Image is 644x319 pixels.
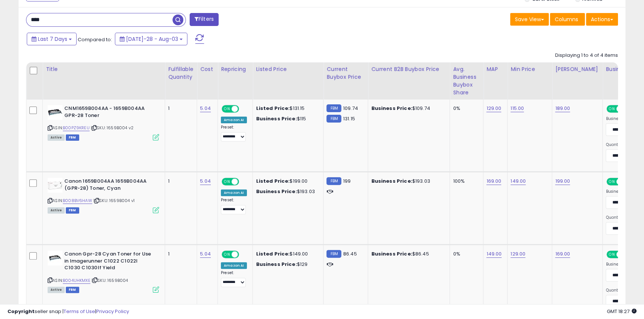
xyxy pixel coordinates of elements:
[66,207,79,214] span: FBM
[91,277,128,283] span: | SKU: 1659B004
[343,115,355,122] span: 131.15
[46,65,162,73] div: Title
[78,36,112,43] span: Compared to:
[63,198,92,204] a: B008BV6HAW
[221,198,247,214] div: Preset:
[221,189,247,196] div: Amazon AI
[256,261,318,268] div: $129
[607,308,637,315] span: 2025-08-12 18:27 GMT
[453,178,477,185] div: 100%
[371,178,412,185] b: Business Price:
[256,261,297,268] b: Business Price:
[238,106,250,112] span: OFF
[48,105,62,120] img: 41qZ4AkS9iL._SL40_.jpg
[486,250,502,258] a: 149.00
[168,178,191,185] div: 1
[64,251,155,273] b: Canon Gpr-28 Cyan Toner for Use in Imagerunner C1022 C1022I C1030 C1030If Yield
[168,65,194,81] div: Fulfillable Quantity
[38,35,67,43] span: Last 7 Days
[453,105,477,112] div: 0%
[371,105,412,112] b: Business Price:
[326,65,365,81] div: Current Buybox Price
[371,178,444,185] div: $193.03
[96,308,129,315] a: Privacy Policy
[586,13,618,26] button: Actions
[222,106,232,112] span: ON
[200,65,215,73] div: Cost
[200,178,211,185] a: 5.04
[66,134,79,141] span: FBM
[126,35,178,43] span: [DATE]-28 - Aug-03
[7,308,35,315] strong: Copyright
[91,125,133,131] span: | SKU: 1659B004 v2
[7,308,129,315] div: seller snap | |
[256,115,297,122] b: Business Price:
[371,65,447,73] div: Current B2B Buybox Price
[608,179,617,185] span: ON
[555,65,599,73] div: [PERSON_NAME]
[64,105,155,121] b: CNM1659B004AA - 1659B004AA GPR-28 Toner
[64,178,155,193] b: Canon 1659B004AA 1659B004AA (GPR-28) Toner, Cyan
[168,251,191,257] div: 1
[66,287,79,293] span: FBM
[200,105,211,112] a: 5.04
[27,33,77,45] button: Last 7 Days
[63,277,90,284] a: B004UHKMXE
[371,251,444,257] div: $86.45
[453,65,480,97] div: Avg. Business Buybox Share
[48,251,62,266] img: 31pwfw9518L._SL40_.jpg
[555,178,570,185] a: 199.00
[343,178,351,185] span: 199
[93,198,135,204] span: | SKU: 1659B004 v1
[371,105,444,112] div: $109.74
[343,250,357,257] span: 86.45
[48,178,62,193] img: 419SKsGkrdL._SL40_.jpg
[326,115,341,123] small: FBM
[510,13,549,26] button: Save View
[256,188,318,195] div: $193.03
[256,178,290,185] b: Listed Price:
[48,287,65,293] span: All listings currently available for purchase on Amazon
[48,134,65,141] span: All listings currently available for purchase on Amazon
[256,188,297,195] b: Business Price:
[486,65,504,73] div: MAP
[511,250,525,258] a: 129.00
[221,262,247,269] div: Amazon AI
[608,106,617,112] span: ON
[256,251,318,257] div: $149.00
[48,207,65,214] span: All listings currently available for purchase on Amazon
[511,65,549,73] div: Min Price
[168,105,191,112] div: 1
[48,105,159,140] div: ASIN:
[326,250,341,258] small: FBM
[326,104,341,112] small: FBM
[238,179,250,185] span: OFF
[511,178,526,185] a: 149.00
[555,16,578,23] span: Columns
[200,250,211,258] a: 5.04
[555,52,618,59] div: Displaying 1 to 4 of 4 items
[64,308,95,315] a: Terms of Use
[608,251,617,258] span: ON
[115,33,187,45] button: [DATE]-28 - Aug-03
[48,251,159,292] div: ASIN:
[555,105,570,112] a: 189.00
[371,250,412,257] b: Business Price:
[222,179,232,185] span: ON
[256,105,318,112] div: $131.15
[486,178,501,185] a: 169.00
[256,250,290,257] b: Listed Price:
[221,270,247,287] div: Preset:
[221,117,247,123] div: Amazon AI
[343,105,358,112] span: 109.74
[555,250,570,258] a: 169.00
[48,178,159,212] div: ASIN:
[221,125,247,141] div: Preset:
[222,251,232,258] span: ON
[190,13,219,26] button: Filters
[221,65,249,73] div: Repricing
[63,125,90,131] a: B00PZ9KREU
[486,105,501,112] a: 129.00
[511,105,524,112] a: 115.00
[256,115,318,122] div: $115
